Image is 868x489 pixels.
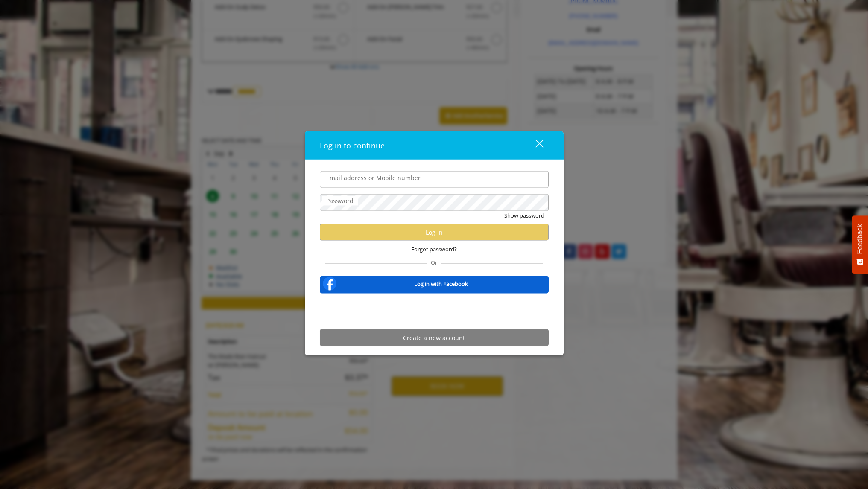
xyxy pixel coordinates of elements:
[322,173,425,182] label: Email address or Mobile number
[520,137,549,154] button: close dialog
[856,224,864,254] span: Feedback
[414,279,468,288] b: Log in with Facebook
[320,194,549,211] input: Password
[504,211,544,220] button: Show password
[320,140,385,150] span: Log in to continue
[320,224,549,241] button: Log in
[427,259,441,266] span: Or
[391,299,477,318] iframe: Sign in with Google Button
[320,171,549,188] input: Email address or Mobile number
[411,245,457,254] span: Forgot password?
[526,139,543,152] div: close dialog
[322,196,358,205] label: Password
[321,275,338,292] img: facebook-logo
[320,329,549,346] button: Create a new account
[852,215,868,274] button: Feedback - Show survey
